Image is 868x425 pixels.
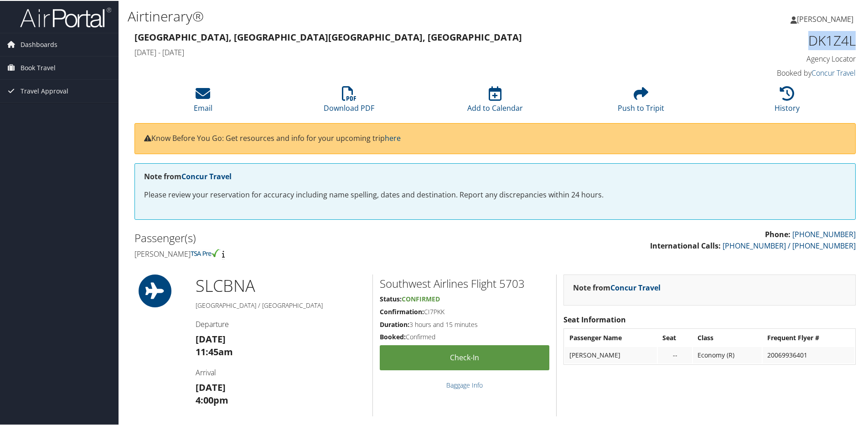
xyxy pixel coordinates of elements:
th: Seat [658,329,692,345]
img: airportal-logo.png [20,6,111,27]
th: Passenger Name [565,329,657,345]
strong: 11:45am [196,345,233,357]
strong: Confirmation: [380,306,424,315]
h1: DK1Z4L [686,30,856,49]
span: Dashboards [21,32,57,55]
a: Download PDF [324,90,374,112]
td: [PERSON_NAME] [565,346,657,363]
a: Baggage Info [446,380,483,389]
h5: [GEOGRAPHIC_DATA] / [GEOGRAPHIC_DATA] [196,300,366,309]
strong: Duration: [380,319,409,328]
strong: Status: [380,294,402,302]
strong: Note from [573,282,661,292]
strong: International Calls: [650,240,721,250]
strong: Phone: [765,228,790,238]
a: History [775,90,800,112]
h4: Arrival [196,367,366,377]
span: Book Travel [21,56,56,78]
img: tsa-precheck.png [191,248,220,256]
h1: Airtinerary® [128,6,618,25]
h4: Departure [196,318,366,328]
a: Add to Calendar [467,90,523,112]
strong: Note from [144,171,232,181]
a: Email [194,90,212,112]
span: [PERSON_NAME] [797,13,853,23]
h4: Booked by [686,67,856,77]
h4: Agency Locator [686,53,856,63]
strong: [DATE] [196,380,226,393]
h4: [DATE] - [DATE] [134,47,672,57]
strong: 4:00pm [196,393,228,405]
td: 20069936401 [763,346,854,363]
h1: SLC BNA [196,274,366,296]
h2: Passenger(s) [134,229,488,245]
a: Concur Travel [181,171,232,181]
h4: [PERSON_NAME] [134,248,488,258]
strong: [DATE] [196,332,226,344]
a: here [385,132,401,142]
p: Please review your reservation for accuracy including name spelling, dates and destination. Repor... [144,188,846,200]
p: Know Before You Go: Get resources and info for your upcoming trip [144,132,846,144]
div: -- [662,350,687,358]
a: Check-in [380,344,549,369]
a: [PHONE_NUMBER] [792,228,856,238]
h5: CI7PKK [380,306,549,316]
a: Push to Tripit [618,90,664,112]
th: Class [693,329,762,345]
h5: Confirmed [380,332,549,341]
span: Confirmed [402,294,440,302]
span: Travel Approval [21,79,68,102]
a: Concur Travel [811,67,856,77]
h2: Southwest Airlines Flight 5703 [380,275,549,290]
strong: [GEOGRAPHIC_DATA], [GEOGRAPHIC_DATA] [GEOGRAPHIC_DATA], [GEOGRAPHIC_DATA] [134,30,522,42]
th: Frequent Flyer # [763,329,854,345]
a: Concur Travel [610,282,661,292]
strong: Seat Information [563,314,626,324]
td: Economy (R) [693,346,762,363]
h5: 3 hours and 15 minutes [380,319,549,328]
a: [PHONE_NUMBER] / [PHONE_NUMBER] [723,240,856,250]
a: [PERSON_NAME] [790,5,863,32]
strong: Booked: [380,332,406,340]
